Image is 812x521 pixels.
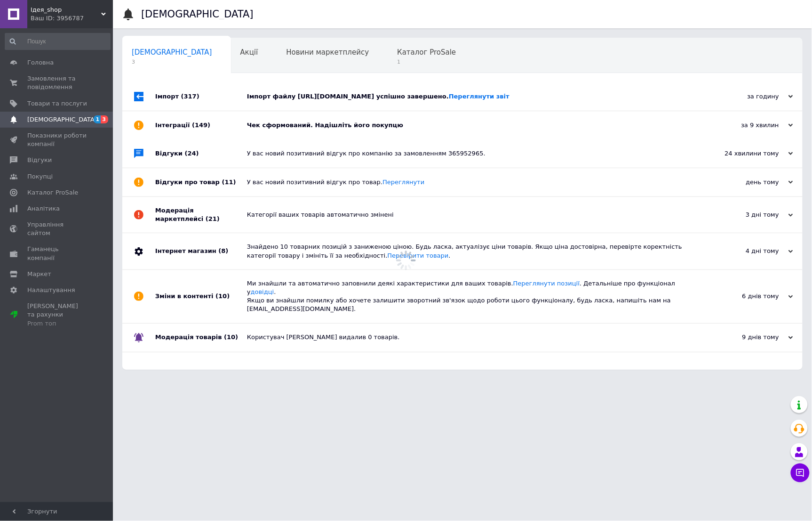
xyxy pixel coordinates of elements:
[222,179,236,186] span: (11)
[27,131,87,148] span: Показники роботи компанії
[31,14,113,23] div: Ваш ID: 3956787
[699,247,793,255] div: 4 дні тому
[27,270,51,278] span: Маркет
[27,58,54,67] span: Головна
[27,156,52,164] span: Відгуки
[224,334,238,341] span: (10)
[699,292,793,301] div: 6 днів тому
[155,324,247,352] div: Модерація товарів
[206,215,220,222] span: (21)
[27,204,60,213] span: Аналітика
[388,252,449,259] a: Перевірити товари
[247,243,699,260] div: Знайдено 10 товарних позицій з заниженою ціною. Будь ласка, актуалізує ціни товарів. Якщо ціна до...
[699,121,793,130] div: за 9 хвилин
[215,293,230,300] span: (10)
[27,302,87,328] span: [PERSON_NAME] та рахунки
[247,92,699,101] div: Імпорт файлу [URL][DOMAIN_NAME] успішно завершено.
[27,286,75,294] span: Налаштування
[247,333,699,342] div: Користувач [PERSON_NAME] видалив 0 товарів.
[155,270,247,323] div: Зміни в контенті
[94,115,101,123] span: 1
[27,172,53,181] span: Покупці
[247,121,699,130] div: Чек сформований. Надішліть його покупцю
[240,48,258,57] span: Акції
[155,82,247,111] div: Імпорт
[513,280,580,287] a: Переглянути позиції
[286,48,369,57] span: Новини маркетплейсу
[132,48,212,57] span: [DEMOGRAPHIC_DATA]
[699,333,793,342] div: 9 днів тому
[27,188,78,197] span: Каталог ProSale
[27,220,87,237] span: Управління сайтом
[27,115,97,124] span: [DEMOGRAPHIC_DATA]
[27,245,87,262] span: Гаманець компанії
[101,115,108,123] span: 3
[699,92,793,101] div: за годину
[141,8,254,20] h1: [DEMOGRAPHIC_DATA]
[155,233,247,269] div: Інтернет магазин
[155,111,247,139] div: Інтеграції
[155,139,247,168] div: Відгуки
[397,58,456,65] span: 1
[185,150,199,157] span: (24)
[27,319,87,328] div: Prom топ
[699,178,793,187] div: день тому
[699,211,793,219] div: 3 дні тому
[382,179,424,186] a: Переглянути
[449,93,509,100] a: Переглянути звіт
[155,168,247,196] div: Відгуки про товар
[27,74,87,91] span: Замовлення та повідомлення
[251,288,274,295] a: довідці
[791,464,810,482] button: Чат з покупцем
[699,149,793,158] div: 24 хвилини тому
[132,58,212,65] span: 3
[247,149,699,158] div: У вас новий позитивний відгук про компанію за замовленням 365952965.
[31,6,101,14] span: Ідея_shop
[27,99,87,108] span: Товари та послуги
[181,93,199,100] span: (317)
[5,33,111,50] input: Пошук
[247,211,699,219] div: Категорії ваших товарів автоматично змінені
[192,122,210,129] span: (149)
[218,247,228,254] span: (8)
[155,197,247,233] div: Модерація маркетплейсі
[397,48,456,57] span: Каталог ProSale
[247,279,699,314] div: Ми знайшли та автоматично заповнили деякі характеристики для ваших товарів. . Детальніше про функ...
[247,178,699,187] div: У вас новий позитивний відгук про товар.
